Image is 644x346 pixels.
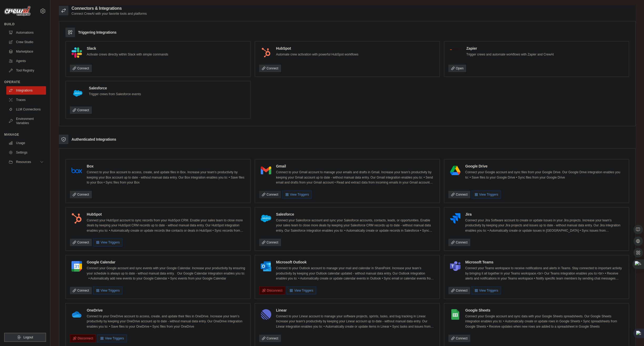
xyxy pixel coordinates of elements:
[450,261,461,272] img: Microsoft Teams Logo
[87,212,246,217] h4: HubSpot
[276,266,435,281] p: Connect to your Outlook account to manage your mail and calendar in SharePoint. Increase your tea...
[465,314,625,329] p: Connect your Google account and sync data with your Google Sheets spreadsheets. Our Google Sheets...
[6,115,46,127] a: Environment Variables
[465,170,625,180] p: Connect your Google account and sync files from your Google Drive. Our Google Drive integration e...
[97,334,127,342] button: View Triggers
[276,212,435,217] h4: Salesforce
[70,106,92,114] a: Connect
[89,85,141,91] h4: Salesforce
[23,335,33,339] span: Logout
[87,308,246,313] h4: OneDrive
[70,334,96,342] button: Disconnect
[78,30,116,35] h3: Triggering Integrations
[259,191,281,198] a: Connect
[287,287,316,294] button: View Triggers
[466,52,554,57] p: Trigger crews and automate workflows with Zapier and CrewAI
[4,6,30,16] img: Logo
[261,47,271,58] img: HubSpot Logo
[276,52,358,57] p: Automate crew activation with powerful HubSpot workflows
[6,139,46,147] a: Usage
[259,287,285,294] button: Disconnect
[4,133,46,137] div: Manage
[71,12,147,16] p: Connect CrewAI with your favorite tools and platforms
[6,105,46,114] a: LLM Connections
[16,160,31,164] span: Resources
[89,92,141,97] p: Trigger crews from Salesforce events
[70,287,92,294] a: Connect
[71,87,84,100] img: Salesforce Logo
[70,239,92,246] a: Connect
[465,218,625,233] p: Connect your Jira Software account to create or update issues in your Jira projects. Increase you...
[276,46,358,51] h4: HubSpot
[70,191,92,198] a: Connect
[87,52,168,57] p: Activate crews directly within Slack with simple commands
[71,47,82,58] img: Slack Logo
[448,335,470,342] a: Connect
[71,213,82,224] img: HubSpot Logo
[261,165,271,176] img: Gmail Logo
[6,148,46,157] a: Settings
[261,213,271,224] img: Salesforce Logo
[93,238,122,246] button: View Triggers
[466,46,554,51] h4: Zapier
[450,165,461,176] img: Google Drive Logo
[87,170,246,185] p: Connect to your Box account to access, create, and update files in Box. Increase your team’s prod...
[450,213,461,224] img: Jira Logo
[6,158,46,166] button: Resources
[6,28,46,37] a: Automations
[93,287,122,294] button: View Triggers
[465,164,625,169] h4: Google Drive
[448,239,470,246] a: Connect
[276,314,435,329] p: Connect to your Linear account to manage your software projects, sprints, tasks, and bug tracking...
[465,266,625,281] p: Connect your Teams workspace to receive notifications and alerts in Teams. Stay connected to impo...
[71,5,147,12] h2: Connectors & Integrations
[465,212,625,217] h4: Jira
[4,80,46,84] div: Operate
[6,47,46,56] a: Marketplace
[87,259,246,265] h4: Google Calendar
[450,47,462,50] img: Zapier Logo
[276,308,435,313] h4: Linear
[472,191,501,199] button: View Triggers
[450,309,461,320] img: Google Sheets Logo
[261,261,271,272] img: Microsoft Outlook Logo
[71,261,82,272] img: Google Calendar Logo
[87,314,246,329] p: Connect to your OneDrive account to access, create, and update their files in OneDrive. Increase ...
[465,259,625,265] h4: Microsoft Teams
[448,287,470,294] a: Connect
[70,65,92,72] a: Connect
[71,309,82,320] img: OneDrive Logo
[71,137,116,142] h3: Authenticated Integrations
[87,266,246,281] p: Connect your Google account and sync events with your Google Calendar. Increase your productivity...
[6,66,46,75] a: Tool Registry
[259,239,281,246] a: Connect
[472,287,501,294] button: View Triggers
[87,218,246,233] p: Connect your HubSpot account to sync records from your HubSpot CRM. Enable your sales team to clo...
[4,333,46,342] button: Logout
[448,65,466,72] a: Open
[71,165,82,176] img: Box Logo
[276,218,435,233] p: Connect your Salesforce account and sync your Salesforce accounts, contacts, leads, or opportunit...
[276,170,435,185] p: Connect to your Gmail account to manage your emails and drafts in Gmail. Increase your team’s pro...
[87,164,246,169] h4: Box
[6,96,46,104] a: Traces
[6,57,46,65] a: Agents
[6,38,46,46] a: Crew Studio
[87,46,168,51] h4: Slack
[276,259,435,265] h4: Microsoft Outlook
[261,309,271,320] img: Linear Logo
[465,308,625,313] h4: Google Sheets
[259,335,281,342] a: Connect
[6,86,46,95] a: Integrations
[448,191,470,198] a: Connect
[4,22,46,26] div: Build
[282,191,312,199] button: View Triggers
[276,164,435,169] h4: Gmail
[259,65,281,72] a: Connect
